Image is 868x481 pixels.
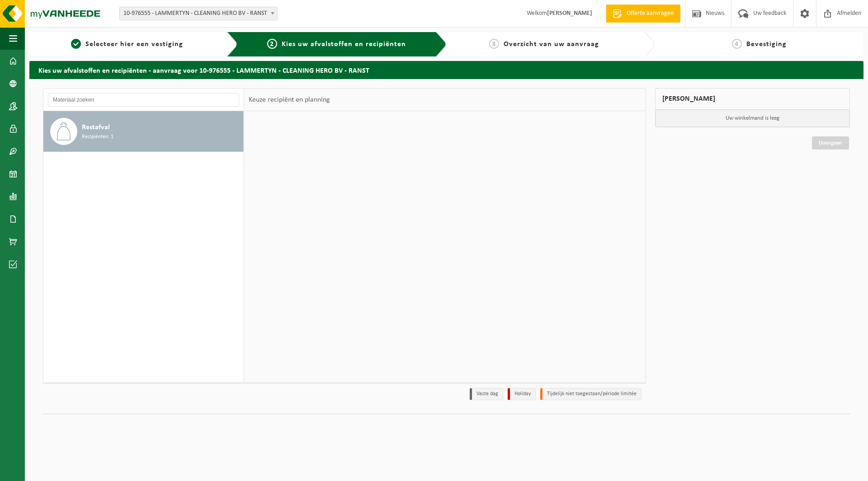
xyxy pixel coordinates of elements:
[656,110,849,127] p: Uw winkelmand is leeg
[508,388,536,400] li: Holiday
[282,41,406,48] span: Kies uw afvalstoffen en recipiënten
[606,5,680,23] a: Offerte aanvragen
[812,136,849,149] a: Doorgaan
[29,61,863,79] h2: Kies uw afvalstoffen en recipiënten - aanvraag voor 10-976555 - LAMMERTYN - CLEANING HERO BV - RANST
[244,89,335,111] div: Keuze recipiënt en planning
[624,9,676,18] span: Offerte aanvragen
[34,39,220,50] a: 1Selecteer hier een vestiging
[489,39,499,49] span: 3
[48,93,239,107] input: Materiaal zoeken
[82,122,110,133] span: Restafval
[547,10,592,17] strong: [PERSON_NAME]
[120,7,277,20] span: 10-976555 - LAMMERTYN - CLEANING HERO BV - RANST
[119,7,278,20] span: 10-976555 - LAMMERTYN - CLEANING HERO BV - RANST
[82,133,113,141] span: Recipiënten: 1
[732,39,742,49] span: 4
[655,88,850,110] div: [PERSON_NAME]
[746,41,787,48] span: Bevestiging
[504,41,599,48] span: Overzicht van uw aanvraag
[43,111,244,152] button: Restafval Recipiënten: 1
[71,39,81,49] span: 1
[540,388,642,400] li: Tijdelijk niet toegestaan/période limitée
[267,39,277,49] span: 2
[470,388,503,400] li: Vaste dag
[85,41,183,48] span: Selecteer hier een vestiging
